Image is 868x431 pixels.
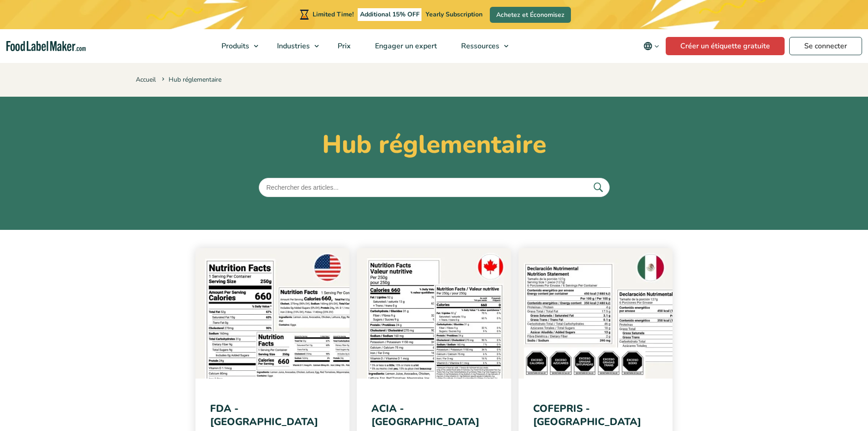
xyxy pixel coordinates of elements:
[326,29,361,63] a: Prix
[335,41,352,51] span: Prix
[274,41,311,51] span: Industries
[259,178,610,197] input: Rechercher des articles...
[533,402,641,429] a: COFEPRIS - [GEOGRAPHIC_DATA]
[6,41,86,52] a: Food Label Maker homepage
[363,29,447,63] a: Engager un expert
[637,37,666,55] button: Change language
[371,402,479,429] a: ACIA - [GEOGRAPHIC_DATA]
[136,130,733,160] h1: Hub réglementaire
[789,37,862,55] a: Se connecter
[210,29,263,63] a: Produits
[426,10,483,19] span: Yearly Subscription
[490,7,571,23] a: Achetez et Économisez
[210,402,318,429] a: FDA - [GEOGRAPHIC_DATA]
[160,75,221,84] span: Hub réglementaire
[136,75,156,84] a: Accueil
[666,37,785,55] a: Créer un étiquette gratuite
[358,8,422,21] span: Additional 15% OFF
[449,29,513,63] a: Ressources
[265,29,324,63] a: Industries
[458,41,500,51] span: Ressources
[219,41,250,51] span: Produits
[313,10,354,19] span: Limited Time!
[372,41,438,51] span: Engager un expert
